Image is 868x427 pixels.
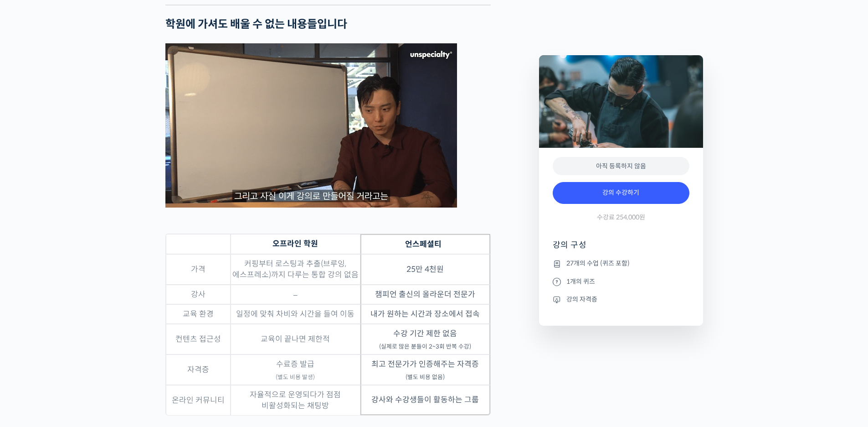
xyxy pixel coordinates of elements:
sub: (별도 비용 발생) [276,374,315,381]
sub: (실제로 많은 분들이 2~3회 반복 수강) [379,343,471,350]
td: 자율적으로 운영되다가 점점 비활성화되는 채팅방 [231,385,360,415]
span: 홈 [29,303,34,310]
div: 아직 등록하지 않음 [553,157,689,176]
sub: (별도 비용 없음) [406,374,445,381]
td: 자격증 [166,354,231,385]
li: 27개의 수업 (퀴즈 포함) [553,258,689,269]
a: 홈 [3,289,60,312]
a: 강의 수강하기 [553,182,689,204]
td: 컨텐츠 접근성 [166,324,231,354]
a: 설정 [118,289,175,312]
td: 교육 환경 [166,304,231,324]
span: 설정 [141,303,152,310]
td: 25만 4천원 [360,254,490,285]
span: 수강료 254,000원 [597,213,645,222]
td: 수료증 발급 [231,354,360,385]
td: 강사와 수강생들이 활동하는 그룹 [360,385,490,415]
td: 최고 전문가가 인증해주는 자격증 [360,354,490,385]
td: 가격 [166,254,231,285]
td: 내가 원하는 시간과 장소에서 접속 [360,304,490,324]
td: 챔피언 출신의 올라운더 전문가 [360,285,490,304]
td: – [231,285,360,304]
td: 일정에 맞춰 차비와 시간을 들여 이동 [231,304,360,324]
th: 언스페셜티 [360,234,490,254]
strong: 학원에 가셔도 배울 수 없는 내용들입니다 [165,17,347,31]
a: 대화 [60,289,118,312]
td: 교육이 끝나면 제한적 [231,324,360,354]
span: 대화 [83,303,94,311]
h4: 강의 구성 [553,240,689,258]
td: 온라인 커뮤니티 [166,385,231,415]
td: 수강 기간 제한 없음 [360,324,490,354]
li: 강의 자격증 [553,294,689,305]
td: 강사 [166,285,231,304]
li: 1개의 퀴즈 [553,276,689,287]
td: 커핑부터 로스팅과 추출(브루잉, 에스프레소)까지 다루는 통합 강의 없음 [231,254,360,285]
strong: 오프라인 학원 [272,239,318,249]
